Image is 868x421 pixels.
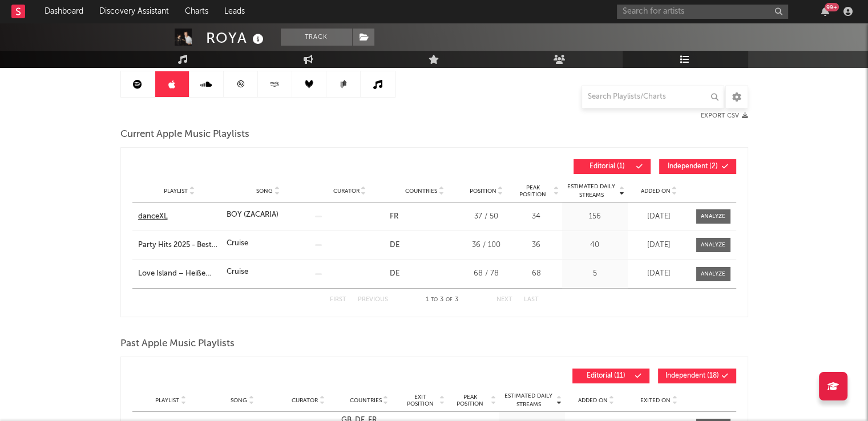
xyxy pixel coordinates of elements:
button: Last [524,297,539,303]
button: Editorial(11) [572,369,649,383]
a: danceXL [138,211,221,222]
span: Song [256,188,273,195]
div: [DATE] [631,211,688,222]
span: Playlist [155,397,179,404]
a: DE [390,241,399,249]
div: [DATE] [631,268,688,280]
input: Search Playlists/Charts [582,86,724,108]
button: Export CSV [701,112,748,119]
span: Past Apple Music Playlists [120,337,235,351]
button: 99+ [821,7,829,16]
div: 68 / 78 [465,268,508,280]
span: Countries [405,188,437,195]
span: of [446,297,453,302]
div: ROYA [206,29,267,47]
span: Exited On [640,397,671,404]
span: Exit Position [402,394,438,407]
button: Independent(2) [659,159,736,174]
span: Peak Position [514,184,552,198]
button: Independent(18) [658,369,736,383]
span: Peak Position [451,394,490,407]
span: Editorial ( 11 ) [580,373,632,379]
div: 68 [514,268,559,280]
span: Independent ( 2 ) [667,163,719,170]
span: Estimated Daily Streams [502,392,555,409]
a: FR [390,213,398,220]
button: Editorial(1) [574,159,651,174]
button: First [330,297,346,303]
span: Playlist [164,188,188,195]
span: Current Apple Music Playlists [120,128,249,141]
div: Cruise [227,238,248,249]
div: 5 [565,268,625,280]
input: Search for artists [617,5,788,19]
div: 1 3 3 [411,293,474,307]
span: to [431,297,438,302]
span: Estimated Daily Streams [565,183,618,200]
span: Song [231,397,247,404]
span: Added On [641,188,671,195]
div: 36 [514,240,559,251]
div: [DATE] [631,240,688,251]
span: Curator [292,397,318,404]
a: DE [390,270,399,277]
button: Next [496,297,512,303]
div: Cruise [227,266,248,278]
button: Track [281,29,352,46]
div: 37 / 50 [465,211,508,222]
a: Party Hits 2025 - Best Party Hit Mix [138,240,221,251]
div: 40 [565,240,625,251]
div: 34 [514,211,559,222]
div: 99 + [825,3,839,11]
span: Editorial ( 1 ) [581,163,633,170]
a: Love Island – Heiße Flirts & wahre Liebe - Die offizielle Playlist [138,268,221,280]
div: 36 / 100 [465,240,508,251]
div: 156 [565,211,625,222]
span: Position [470,188,496,195]
span: Countries [349,397,381,404]
div: BOY (ZACARIA) [227,209,278,221]
span: Curator [333,188,360,195]
span: Added On [578,397,608,404]
span: Independent ( 18 ) [665,373,719,379]
button: Previous [358,297,388,303]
